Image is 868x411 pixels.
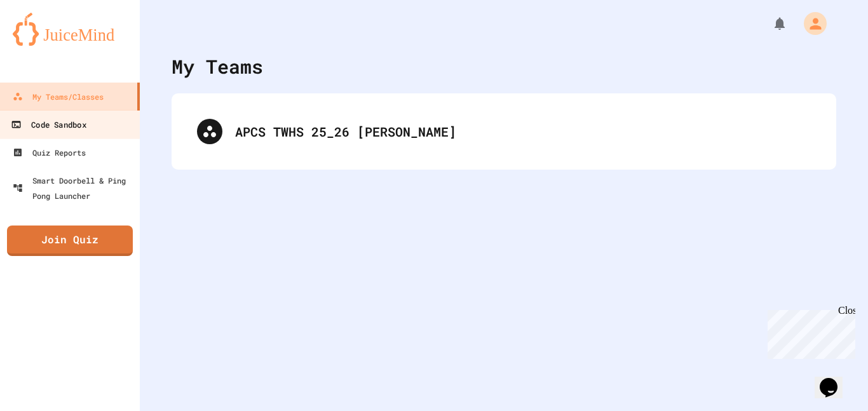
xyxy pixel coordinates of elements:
div: My Notifications [749,13,790,34]
a: Join Quiz [7,226,133,256]
div: Quiz Reports [13,145,86,160]
div: My Teams [172,52,263,81]
div: APCS TWHS 25_26 [PERSON_NAME] [235,122,811,141]
div: Smart Doorbell & Ping Pong Launcher [13,173,135,203]
div: Chat with us now!Close [5,5,88,81]
img: logo-orange.svg [13,13,127,46]
iframe: chat widget [815,360,855,398]
div: My Teams/Classes [13,89,104,104]
div: Code Sandbox [11,117,86,133]
div: APCS TWHS 25_26 [PERSON_NAME] [184,106,824,157]
iframe: chat widget [763,305,855,359]
div: My Account [790,9,830,38]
